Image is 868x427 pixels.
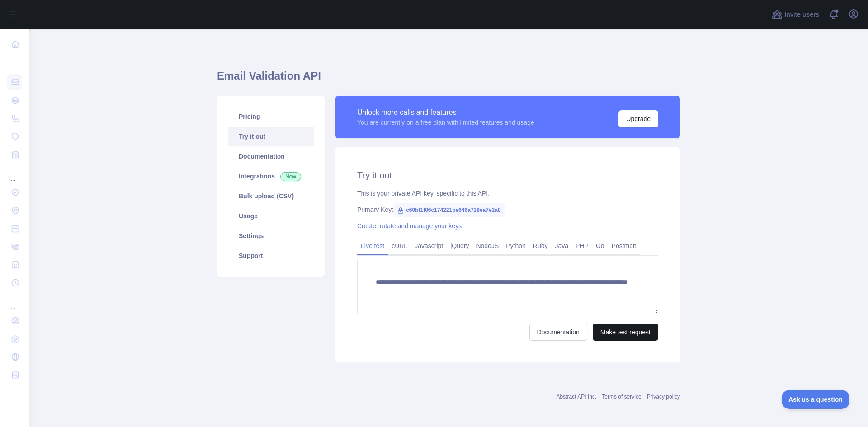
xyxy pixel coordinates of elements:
iframe: Toggle Customer Support [782,390,850,409]
a: NodeJS [472,239,502,253]
a: Python [502,239,529,253]
a: Integrations New [228,166,314,186]
a: Try it out [228,127,314,146]
a: Terms of service [602,394,641,400]
a: Usage [228,206,314,226]
div: Unlock more calls and features [357,107,534,118]
button: Invite users [770,7,821,22]
span: c60bf1f06c174221be646a728ea7e2a8 [393,203,505,217]
a: Go [592,239,608,253]
a: jQuery [447,239,472,253]
div: Primary Key: [357,205,658,214]
a: Documentation [529,324,587,341]
span: New [280,172,301,181]
h2: Try it out [357,169,658,182]
button: Upgrade [618,110,658,127]
div: This is your private API key, specific to this API. [357,189,658,198]
span: Invite users [784,9,819,20]
a: Postman [608,239,640,253]
a: Bulk upload (CSV) [228,186,314,206]
a: cURL [388,239,411,253]
a: Java [552,239,572,253]
div: ... [7,164,22,183]
a: Settings [228,226,314,246]
a: Abstract API Inc. [557,394,597,400]
a: Pricing [228,107,314,127]
a: Ruby [529,239,552,253]
a: PHP [572,239,592,253]
h1: Email Validation API [217,69,680,90]
a: Privacy policy [647,394,680,400]
a: Javascript [411,239,447,253]
div: You are currently on a free plan with limited features and usage [357,118,534,127]
a: Create, rotate and manage your keys [357,222,462,230]
div: ... [7,54,22,72]
a: Documentation [228,146,314,166]
button: Make test request [593,324,658,341]
a: Live test [357,239,388,253]
div: ... [7,293,22,311]
a: Support [228,246,314,266]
